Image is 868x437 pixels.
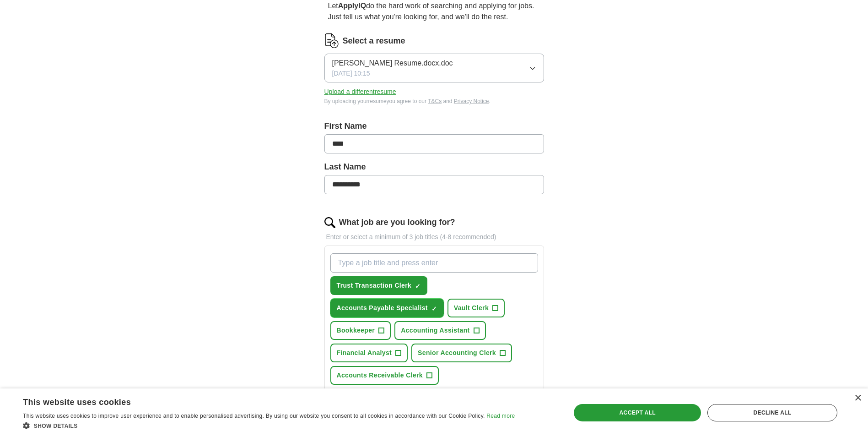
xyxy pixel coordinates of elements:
[339,216,455,229] label: What job are you looking for?
[337,348,392,358] span: Financial Analyst
[324,33,339,48] img: CV Icon
[330,299,444,317] button: Accounts Payable Specialist✓
[574,404,701,421] div: Accept all
[486,413,515,419] a: Read more, opens a new window
[23,421,515,430] div: Show details
[447,299,505,317] button: Vault Clerk
[337,303,428,313] span: Accounts Payable Specialist
[394,321,485,340] button: Accounting Assistant
[324,54,544,82] button: [PERSON_NAME] Resume.docx.doc[DATE] 10:15
[428,98,442,104] a: T&Cs
[338,2,366,10] strong: ApplyIQ
[337,281,412,290] span: Trust Transaction Clerk
[418,348,496,358] span: Senior Accounting Clerk
[324,217,335,228] img: search.png
[23,394,492,408] div: This website uses cookies
[324,87,396,97] button: Upload a differentresume
[454,98,489,104] a: Privacy Notice
[324,97,544,105] div: By uploading your resume you agree to our and .
[34,423,78,429] span: Show details
[337,326,375,335] span: Bookkeeper
[854,395,861,402] div: Close
[431,305,437,312] span: ✓
[324,120,544,132] label: First Name
[330,253,538,273] input: Type a job title and press enter
[707,404,837,421] div: Decline all
[337,371,423,380] span: Accounts Receivable Clerk
[330,366,439,385] button: Accounts Receivable Clerk
[401,326,469,335] span: Accounting Assistant
[332,58,453,69] span: [PERSON_NAME] Resume.docx.doc
[23,413,485,419] span: This website uses cookies to improve user experience and to enable personalised advertising. By u...
[332,69,370,78] span: [DATE] 10:15
[411,344,512,362] button: Senior Accounting Clerk
[324,232,544,242] p: Enter or select a minimum of 3 job titles (4-8 recommended)
[330,276,428,295] button: Trust Transaction Clerk✓
[330,321,391,340] button: Bookkeeper
[330,344,408,362] button: Financial Analyst
[343,35,405,47] label: Select a resume
[415,283,421,290] span: ✓
[324,161,544,173] label: Last Name
[454,303,489,313] span: Vault Clerk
